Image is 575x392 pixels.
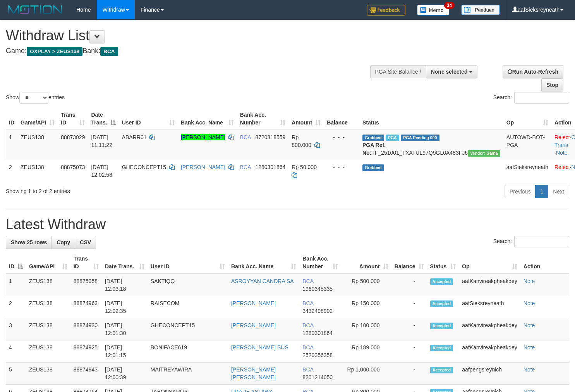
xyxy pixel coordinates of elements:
[148,274,228,296] td: SAKTIQQ
[288,108,324,130] th: Amount: activate to sort column ascending
[102,340,148,363] td: [DATE] 12:01:15
[178,108,237,130] th: Bank Acc. Name: activate to sort column ascending
[505,185,536,198] a: Previous
[459,274,520,296] td: aafKanvireakpheakdey
[61,134,85,140] span: 88873029
[391,340,427,363] td: -
[302,300,313,306] span: BCA
[122,134,147,140] span: ABARR01
[57,239,70,245] span: Copy
[255,164,285,170] span: Copy 1280301864 to clipboard
[122,164,166,170] span: GHECONCEPT15
[148,363,228,385] td: MAITREYAWIRA
[231,344,288,351] a: [PERSON_NAME] SUS
[102,363,148,385] td: [DATE] 12:00:39
[459,340,520,363] td: aafKanvireakpheakdey
[524,366,535,373] a: Note
[102,274,148,296] td: [DATE] 12:03:18
[341,296,391,318] td: Rp 150,000
[461,5,500,15] img: panduan.png
[17,160,58,182] td: ZEUS138
[6,130,17,160] td: 1
[51,236,75,249] a: Copy
[548,185,569,198] a: Next
[524,344,535,351] a: Note
[181,134,225,140] a: [PERSON_NAME]
[6,47,376,55] h4: Game: Bank:
[459,296,520,318] td: aafSieksreyneath
[341,274,391,296] td: Rp 500,000
[327,163,356,171] div: - - -
[493,236,569,247] label: Search:
[391,274,427,296] td: -
[362,135,384,141] span: Grabbed
[11,239,47,245] span: Show 25 rows
[6,184,234,195] div: Showing 1 to 2 of 2 entries
[503,160,551,182] td: aafSieksreyneath
[362,142,386,156] b: PGA Ref. No:
[431,69,468,75] span: None selected
[370,65,426,78] div: PGA Site Balance /
[391,296,427,318] td: -
[520,252,569,274] th: Action
[26,340,70,363] td: ZEUS138
[26,318,70,340] td: ZEUS138
[299,252,341,274] th: Bank Acc. Number: activate to sort column ascending
[240,134,251,140] span: BCA
[444,2,455,9] span: 34
[6,252,26,274] th: ID: activate to sort column descending
[26,252,70,274] th: Game/API: activate to sort column ascending
[26,296,70,318] td: ZEUS138
[70,296,102,318] td: 88874963
[327,133,356,141] div: - - -
[237,108,289,130] th: Bank Acc. Number: activate to sort column ascending
[70,340,102,363] td: 88874925
[524,300,535,306] a: Note
[102,318,148,340] td: [DATE] 12:01:30
[341,363,391,385] td: Rp 1,000,000
[61,164,85,170] span: 88875073
[468,150,500,157] span: Vendor URL: https://trx31.1velocity.biz
[70,274,102,296] td: 88875058
[359,108,503,130] th: Status
[6,92,65,104] label: Show entries
[391,318,427,340] td: -
[430,300,453,307] span: Accepted
[386,135,399,141] span: Marked by aafnoeunsreypich
[240,164,251,170] span: BCA
[6,340,26,363] td: 4
[341,252,391,274] th: Amount: activate to sort column ascending
[6,217,569,232] h1: Latest Withdraw
[6,363,26,385] td: 5
[302,352,333,358] span: Copy 2520356358 to clipboard
[430,345,453,351] span: Accepted
[302,374,333,380] span: Copy 8201214050 to clipboard
[459,318,520,340] td: aafKanvireakpheakdey
[6,108,17,130] th: ID
[362,164,384,171] span: Grabbed
[6,318,26,340] td: 3
[556,150,568,156] a: Note
[292,134,311,148] span: Rp 800.000
[102,252,148,274] th: Date Trans.: activate to sort column ascending
[459,363,520,385] td: aafpengsreynich
[302,278,313,284] span: BCA
[503,130,551,160] td: AUTOWD-BOT-PGA
[302,366,313,373] span: BCA
[70,318,102,340] td: 88874930
[119,108,178,130] th: User ID: activate to sort column ascending
[70,252,102,274] th: Trans ID: activate to sort column ascending
[391,252,427,274] th: Balance: activate to sort column ascending
[75,236,96,249] a: CSV
[341,340,391,363] td: Rp 189,000
[181,164,225,170] a: [PERSON_NAME]
[430,278,453,285] span: Accepted
[148,318,228,340] td: GHECONCEPT15
[27,47,82,56] span: OXPLAY > ZEUS138
[231,366,276,380] a: [PERSON_NAME] [PERSON_NAME]
[148,252,228,274] th: User ID: activate to sort column ascending
[427,252,459,274] th: Status: activate to sort column ascending
[6,296,26,318] td: 2
[535,185,548,198] a: 1
[554,164,570,170] a: Reject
